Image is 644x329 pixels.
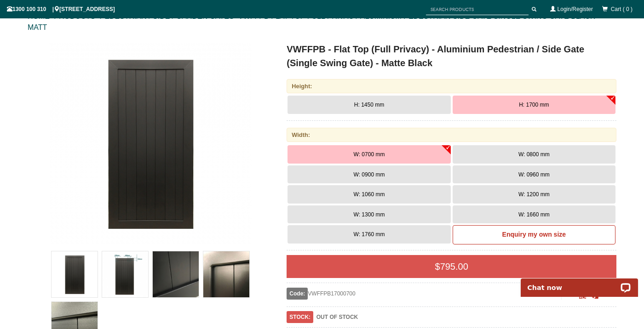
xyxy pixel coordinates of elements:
span: H: 1450 mm [354,102,384,108]
b: Enquiry my own size [502,231,566,238]
img: VWFFPB - Flat Top (Full Privacy) - Aluminium Pedestrian / Side Gate (Single Swing Gate) - Matte B... [102,251,148,297]
span: W: 0700 mm [354,151,385,158]
div: Height: [287,79,616,93]
button: W: 1660 mm [453,205,615,224]
a: Enquiry my own size [453,225,615,244]
div: $ [287,255,616,278]
span: 795.00 [440,261,468,272]
a: VWFFPB - Flat Top (Full Privacy) - Aluminium Pedestrian / Side Gate (Single Swing Gate) - Matte B... [29,42,272,244]
span: W: 1660 mm [518,211,550,218]
span: W: 0900 mm [354,171,385,178]
div: > > > [28,2,616,42]
button: W: 1200 mm [453,185,615,204]
button: W: 1300 mm [287,205,450,224]
button: W: 0900 mm [287,165,450,184]
span: W: 1760 mm [354,231,385,238]
span: W: 1200 mm [518,191,550,198]
span: W: 1300 mm [354,211,385,218]
button: W: 1060 mm [287,185,450,204]
button: W: 0700 mm [287,145,450,164]
div: VWFFPB17000700 [287,288,561,300]
button: W: 0800 mm [453,145,615,164]
iframe: LiveChat chat widget [515,268,644,297]
span: 1300 100 310 | [STREET_ADDRESS] [7,6,115,12]
button: H: 1700 mm [453,96,615,114]
img: VWFFPB - Flat Top (Full Privacy) - Aluminium Pedestrian / Side Gate (Single Swing Gate) - Matte B... [52,251,98,297]
a: Click to enlarge and scan to share. [579,293,586,300]
input: SEARCH PRODUCTS [426,4,529,15]
span: H: 1700 mm [519,102,549,108]
img: VWFFPB - Flat Top (Full Privacy) - Aluminium Pedestrian / Side Gate (Single Swing Gate) - Matte B... [153,251,199,297]
div: Width: [287,128,616,142]
span: W: 0960 mm [518,171,550,178]
span: W: 0800 mm [518,151,550,158]
button: W: 1760 mm [287,225,450,244]
b: OUT OF STOCK [316,314,358,320]
button: H: 1450 mm [287,96,450,114]
button: W: 0960 mm [453,165,615,184]
h1: VWFFPB - Flat Top (Full Privacy) - Aluminium Pedestrian / Side Gate (Single Swing Gate) - Matte B... [287,42,616,70]
span: Click to copy the URL [592,292,599,299]
span: STOCK: [287,311,313,323]
span: Cart ( 0 ) [611,6,632,12]
span: Code: [287,288,308,300]
img: VWFFPB - Flat Top (Full Privacy) - Aluminium Pedestrian / Side Gate (Single Swing Gate) - Matte B... [203,251,249,297]
a: Login/Register [558,6,593,12]
span: W: 1060 mm [354,191,385,198]
img: VWFFPB - Flat Top (Full Privacy) - Aluminium Pedestrian / Side Gate (Single Swing Gate) - Matte B... [49,42,252,244]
